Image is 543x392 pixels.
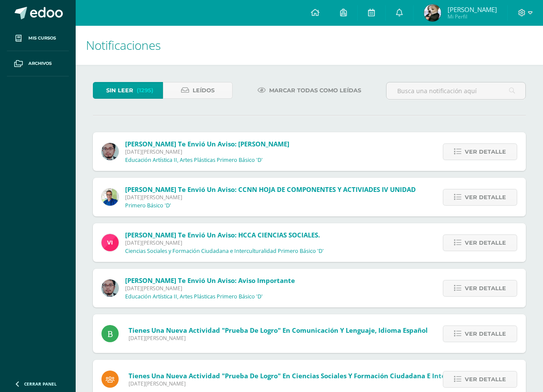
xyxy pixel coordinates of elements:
span: Ver detalle [465,189,506,205]
span: Mi Perfil [448,13,497,20]
span: [PERSON_NAME] te envió un aviso: [PERSON_NAME] [125,140,289,148]
span: Archivos [28,60,52,67]
span: (1295) [137,82,153,98]
a: Marcar todas como leídas [247,82,372,99]
p: Primero Básico 'D' [125,202,171,209]
span: [PERSON_NAME] te envió un aviso: Aviso importante [125,276,295,285]
p: Educación Artística II, Artes Plásticas Primero Básico 'D' [125,157,263,164]
span: [PERSON_NAME] te envió un aviso: HCCA CIENCIAS SOCIALES. [125,231,320,239]
a: Archivos [7,51,69,76]
span: Notificaciones [86,37,161,53]
img: 692ded2a22070436d299c26f70cfa591.png [101,188,119,206]
span: Cerrar panel [24,381,57,387]
span: [DATE][PERSON_NAME] [129,380,489,387]
span: [PERSON_NAME] [448,5,497,14]
span: [PERSON_NAME] te envió un aviso: CCNN HOJA DE COMPONENTES Y ACTIVIADES IV UNIDAD [125,185,416,194]
img: bd6d0aa147d20350c4821b7c643124fa.png [101,234,119,251]
a: Sin leer(1295) [93,82,163,99]
span: [DATE][PERSON_NAME] [129,334,428,342]
img: 5fac68162d5e1b6fbd390a6ac50e103d.png [101,143,119,160]
span: Leídos [193,82,215,98]
span: Tienes una nueva actividad "Prueba de logro" En Comunicación y Lenguaje, Idioma Español [129,326,428,334]
span: Ver detalle [465,235,506,251]
span: Mis cursos [28,35,56,42]
span: Ver detalle [465,326,506,342]
span: Ver detalle [465,280,506,296]
span: Ver detalle [465,371,506,387]
span: Ver detalle [465,144,506,160]
span: [DATE][PERSON_NAME] [125,148,289,155]
span: Tienes una nueva actividad "Prueba de Logro" En Ciencias Sociales y Formación Ciudadana e Intercu... [129,371,489,380]
p: Educación Artística II, Artes Plásticas Primero Básico 'D' [125,293,263,300]
span: Sin leer [106,82,133,98]
span: [DATE][PERSON_NAME] [125,285,295,292]
a: Leídos [163,82,233,99]
p: Ciencias Sociales y Formación Ciudadana e Interculturalidad Primero Básico 'D' [125,248,324,255]
a: Mis cursos [7,26,69,51]
span: [DATE][PERSON_NAME] [125,239,324,246]
span: Marcar todas como leídas [269,82,361,98]
input: Busca una notificación aquí [387,82,525,99]
img: 5fac68162d5e1b6fbd390a6ac50e103d.png [101,280,119,297]
span: [DATE][PERSON_NAME] [125,194,416,201]
img: 34f7943ea4c6b9a2f9c1008682206d6f.png [424,4,441,21]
